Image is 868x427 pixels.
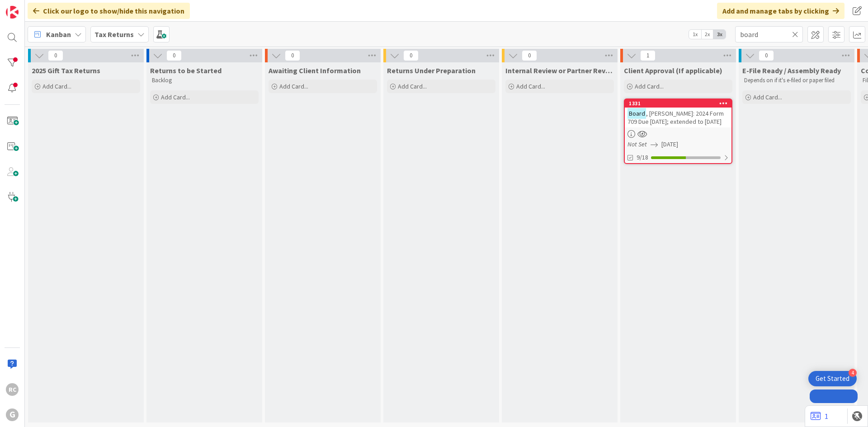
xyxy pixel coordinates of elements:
img: Visit kanbanzone.com [6,6,19,19]
span: Internal Review or Partner Review [505,66,614,75]
span: Add Card... [42,82,71,90]
div: Get Started [816,374,849,383]
div: Click our logo to show/hide this navigation [28,3,190,19]
a: 1 [811,411,828,422]
span: 9/18 [637,153,648,162]
span: 0 [759,50,774,61]
span: 2x [701,30,713,39]
div: 1331Board, [PERSON_NAME]: 2024 Form 709 Due [DATE]; extended to [DATE] [625,99,731,127]
span: [DATE] [661,140,678,149]
span: 3x [713,30,726,39]
span: Awaiting Client Information [269,66,361,75]
a: 1331Board, [PERSON_NAME]: 2024 Form 709 Due [DATE]; extended to [DATE]Not Set[DATE]9/18 [624,99,732,164]
div: RC [6,383,19,396]
p: Backlog [152,77,257,84]
span: , [PERSON_NAME]: 2024 Form 709 Due [DATE]; extended to [DATE] [627,109,724,126]
mark: Board [627,108,646,118]
div: 1331 [625,99,731,108]
i: Not Set [627,140,647,148]
span: 0 [166,50,182,61]
span: Returns to be Started [150,66,222,75]
span: 0 [403,50,419,61]
div: Add and manage tabs by clicking [717,3,844,19]
span: 2025 Gift Tax Returns [32,66,100,75]
p: Depends on if it's e-filed or paper filed [744,77,849,84]
span: 1 [640,50,656,61]
b: Tax Returns [94,30,134,39]
div: G [6,408,19,421]
span: Add Card... [398,82,427,90]
span: Add Card... [635,82,664,90]
div: 4 [849,369,857,377]
input: Quick Filter... [735,26,803,42]
span: E-File Ready / Assembly Ready [742,66,841,75]
span: Add Card... [516,82,545,90]
div: 1331 [629,100,731,107]
span: Add Card... [161,93,190,101]
span: 0 [285,50,300,61]
div: Open Get Started checklist, remaining modules: 4 [808,371,857,386]
span: Add Card... [279,82,308,90]
span: 1x [689,30,701,39]
span: 0 [48,50,63,61]
span: Add Card... [753,93,782,101]
span: Returns Under Preparation [387,66,476,75]
span: Kanban [46,29,71,40]
span: Client Approval (If applicable) [624,66,722,75]
span: 0 [522,50,537,61]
